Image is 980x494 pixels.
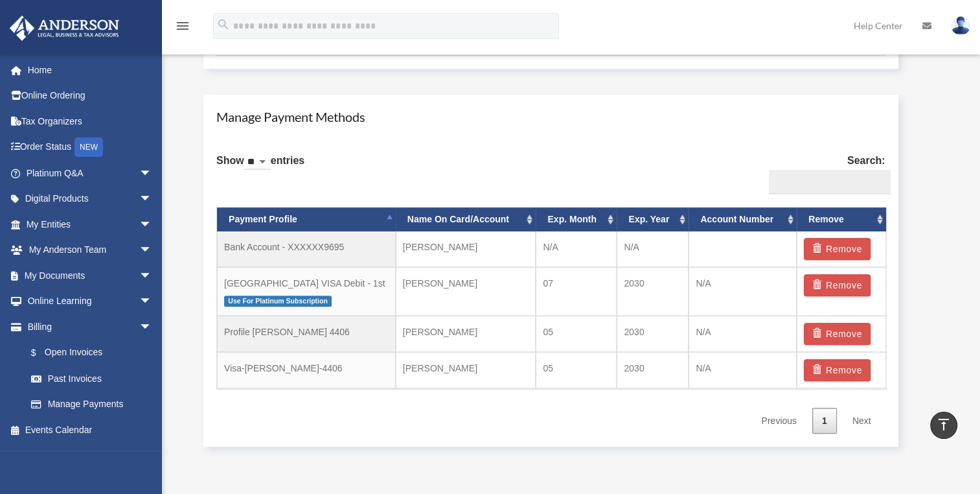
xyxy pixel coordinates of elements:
[18,340,172,366] a: $Open Invoices
[217,352,396,388] td: Visa-[PERSON_NAME]-4406
[536,352,617,388] td: 05
[689,207,797,231] th: Account Number: activate to sort column ascending
[951,16,970,35] img: User Pic
[175,23,190,34] a: menu
[175,18,190,34] i: menu
[217,207,396,231] th: Payment Profile: activate to sort column descending
[9,160,172,186] a: Platinum Q&Aarrow_drop_down
[139,314,165,340] span: arrow_drop_down
[764,152,885,194] label: Search:
[396,207,536,231] th: Name On Card/Account: activate to sort column ascending
[9,263,172,288] a: My Documentsarrow_drop_down
[617,207,689,231] th: Exp. Year: activate to sort column ascending
[617,352,689,388] td: 2030
[536,267,617,316] td: 07
[224,296,332,307] span: Use For Platinum Subscription
[9,57,172,83] a: Home
[396,316,536,352] td: [PERSON_NAME]
[139,288,165,315] span: arrow_drop_down
[536,207,617,231] th: Exp. Month: activate to sort column ascending
[9,288,172,314] a: Online Learningarrow_drop_down
[217,267,396,316] td: [GEOGRAPHIC_DATA] VISA Debit - 1st
[689,316,797,352] td: N/A
[689,267,797,316] td: N/A
[536,316,617,352] td: 05
[804,359,871,381] button: Remove
[216,152,304,183] label: Show entries
[139,211,165,238] span: arrow_drop_down
[18,392,165,418] a: Manage Payments
[9,314,172,340] a: Billingarrow_drop_down
[396,352,536,388] td: [PERSON_NAME]
[936,417,952,432] i: vertical_align_top
[217,231,396,267] td: Bank Account - XXXXXX9695
[617,267,689,316] td: 2030
[139,160,165,187] span: arrow_drop_down
[769,170,891,194] input: Search:
[6,16,123,41] img: Anderson Advisors Platinum Portal
[751,408,806,434] a: Previous
[9,83,172,109] a: Online Ordering
[38,345,45,361] span: $
[74,137,103,157] div: NEW
[689,352,797,388] td: N/A
[617,316,689,352] td: 2030
[396,267,536,316] td: [PERSON_NAME]
[930,412,957,439] a: vertical_align_top
[139,263,165,289] span: arrow_drop_down
[139,186,165,213] span: arrow_drop_down
[804,238,871,260] button: Remove
[804,274,871,296] button: Remove
[9,237,172,263] a: My Anderson Teamarrow_drop_down
[9,186,172,212] a: Digital Productsarrow_drop_down
[617,231,689,267] td: N/A
[139,237,165,264] span: arrow_drop_down
[244,155,271,170] select: Showentries
[216,18,231,32] i: search
[843,408,881,434] a: Next
[812,408,837,434] a: 1
[217,316,396,352] td: Profile [PERSON_NAME] 4406
[9,134,172,161] a: Order StatusNEW
[536,231,617,267] td: N/A
[9,108,172,134] a: Tax Organizers
[797,207,885,231] th: Remove: activate to sort column ascending
[216,108,885,126] h4: Manage Payment Methods
[9,211,172,237] a: My Entitiesarrow_drop_down
[804,323,871,345] button: Remove
[18,366,172,392] a: Past Invoices
[9,417,172,443] a: Events Calendar
[396,231,536,267] td: [PERSON_NAME]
